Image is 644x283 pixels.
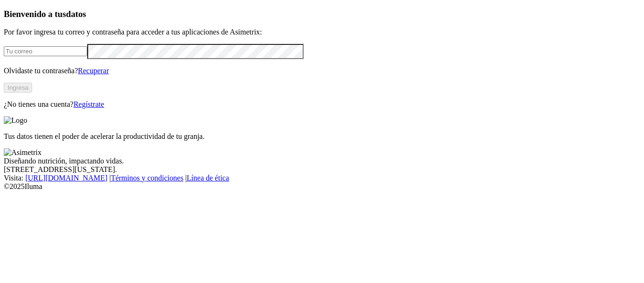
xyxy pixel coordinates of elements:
[25,174,107,182] a: [URL][DOMAIN_NAME]
[4,83,32,93] button: Ingresa
[187,174,229,182] a: Línea de ética
[74,100,104,108] a: Regístrate
[4,116,27,125] img: Logo
[4,100,640,109] p: ¿No tienes una cuenta?
[4,174,640,182] div: Visita : | |
[4,9,640,19] h3: Bienvenido a tus
[4,182,640,191] div: © 2025 Iluma
[66,9,86,19] span: datos
[4,157,640,165] div: Diseñando nutrición, impactando vidas.
[4,46,87,56] input: Tu correo
[111,174,183,182] a: Términos y condiciones
[78,67,109,75] a: Recuperar
[4,148,41,157] img: Asimetrix
[4,28,640,36] p: Por favor ingresa tu correo y contraseña para acceder a tus aplicaciones de Asimetrix:
[4,67,640,75] p: Olvidaste tu contraseña?
[4,132,640,141] p: Tus datos tienen el poder de acelerar la productividad de tu granja.
[4,165,640,174] div: [STREET_ADDRESS][US_STATE].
